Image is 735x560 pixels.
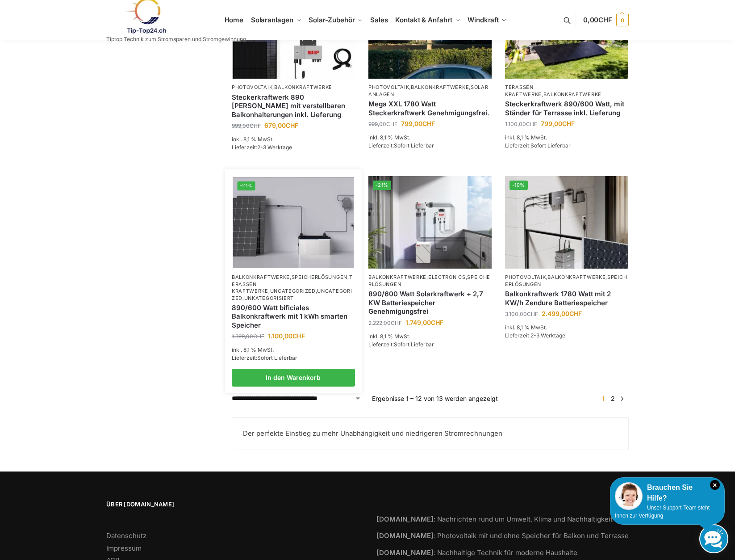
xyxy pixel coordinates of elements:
[431,319,443,326] span: CHF
[232,274,290,280] a: Balkonkraftwerke
[106,531,146,540] a: Datenschutz
[505,290,628,307] a: Balkonkraftwerk 1780 Watt mit 2 KW/h Zendure Batteriespeicher
[244,295,294,301] a: Unkategorisiert
[368,84,489,97] a: Solaranlagen
[615,482,643,510] img: Customer service
[106,544,142,552] a: Impressum
[616,14,629,26] span: 0
[401,120,435,127] bdi: 799,00
[232,135,355,143] p: inkl. 8,1 % MwSt.
[405,319,443,326] bdi: 1.749,00
[270,288,316,294] a: Uncategorized
[370,16,388,24] span: Sales
[257,354,297,361] span: Sofort Lieferbar
[394,341,434,348] span: Sofort Lieferbar
[106,37,246,42] p: Tiptop Technik zum Stromsparen und Stromgewinnung
[505,121,537,127] bdi: 1.100,00
[232,274,353,294] a: Terassen Kraftwerke
[106,500,359,509] span: Über [DOMAIN_NAME]
[368,274,490,287] a: Speicherlösungen
[232,274,355,302] p: , , , , ,
[505,84,542,97] a: Terassen Kraftwerke
[368,274,426,280] a: Balkonkraftwerke
[386,121,397,127] span: CHF
[411,84,469,90] a: Balkonkraftwerke
[250,122,261,129] span: CHF
[232,122,261,129] bdi: 999,00
[583,16,612,24] span: 0,00
[597,394,629,403] nav: Produkt-Seitennummerierung
[530,332,565,339] span: 2-3 Werktage
[542,310,582,317] bdi: 2.499,00
[368,134,492,142] p: inkl. 8,1 % MwSt.
[243,429,618,439] p: Der perfekte Einstieg zu mehr Unabhängigkeit und niedrigeren Stromrechnungen
[368,121,397,127] bdi: 999,00
[232,84,272,90] a: Photovoltaik
[468,16,499,24] span: Windkraft
[376,515,613,523] a: [DOMAIN_NAME]: Nachrichten rund um Umwelt, Klima und Nachhaltigkeit
[232,346,355,354] p: inkl. 8,1 % MwSt.
[253,333,264,340] span: CHF
[368,320,402,326] bdi: 2.222,00
[372,394,498,403] p: Ergebnisse 1 – 12 von 13 werden angezeigt
[505,142,571,149] span: Lieferzeit:
[292,332,305,340] span: CHF
[562,120,575,127] span: CHF
[233,177,354,268] a: -21%ASE 1000 Batteriespeicher
[292,274,347,280] a: Speicherlösungen
[569,310,582,317] span: CHF
[251,16,293,24] span: Solaranlagen
[395,16,452,24] span: Kontakt & Anfahrt
[232,333,264,340] bdi: 1.399,00
[505,134,628,142] p: inkl. 8,1 % MwSt.
[376,548,434,557] strong: [DOMAIN_NAME]
[232,369,355,387] a: In den Warenkorb legen: „890/600 Watt bificiales Balkonkraftwerk mit 1 kWh smarten Speicher“
[541,120,575,127] bdi: 799,00
[619,394,626,403] a: →
[232,84,355,91] p: ,
[368,84,492,98] p: , ,
[505,332,565,339] span: Lieferzeit:
[609,395,617,402] a: Seite 2
[530,142,571,149] span: Sofort Lieferbar
[274,84,332,90] a: Balkonkraftwerke
[368,341,434,348] span: Lieferzeit:
[368,274,492,288] p: , ,
[257,144,292,151] span: 2-3 Werktage
[394,142,434,149] span: Sofort Lieferbar
[232,354,297,361] span: Lieferzeit:
[615,505,710,519] span: Unser Support-Team steht Ihnen zur Verfügung
[710,480,720,490] i: Schließen
[505,274,546,280] a: Photovoltaik
[376,531,629,540] a: [DOMAIN_NAME]: Photovoltaik mit und ohne Speicher für Balkon und Terrasse
[583,7,629,34] a: 0,00CHF 0
[505,84,628,98] p: ,
[598,16,612,24] span: CHF
[232,303,355,330] a: 890/600 Watt bificiales Balkonkraftwerk mit 1 kWh smarten Speicher
[268,332,305,340] bdi: 1.100,00
[505,176,628,269] a: -19%Zendure-solar-flow-Batteriespeicher für Balkonkraftwerke
[368,333,492,341] p: inkl. 8,1 % MwSt.
[422,120,435,127] span: CHF
[232,144,292,151] span: Lieferzeit:
[376,548,577,557] a: [DOMAIN_NAME]: Nachhaltige Technik für moderne Haushalte
[232,394,361,403] select: Shop-Reihenfolge
[232,93,355,119] a: Steckerkraftwerk 890 Watt mit verstellbaren Balkonhalterungen inkl. Lieferung
[505,324,628,332] p: inkl. 8,1 % MwSt.
[391,320,402,326] span: CHF
[505,100,628,117] a: Steckerkraftwerk 890/600 Watt, mit Ständer für Terrasse inkl. Lieferung
[527,311,538,317] span: CHF
[547,274,606,280] a: Balkonkraftwerke
[232,288,352,301] a: Uncategorized
[600,395,607,402] span: Seite 1
[428,274,466,280] a: Electronics
[376,515,434,523] strong: [DOMAIN_NAME]
[505,311,538,317] bdi: 3.100,00
[615,482,720,504] div: Brauchen Sie Hilfe?
[368,100,492,117] a: Mega XXL 1780 Watt Steckerkraftwerk Genehmigungsfrei.
[505,274,627,287] a: Speicherlösungen
[543,91,601,97] a: Balkonkraftwerke
[505,274,628,288] p: , ,
[368,176,492,269] a: -21%Steckerkraftwerk mit 2,7kwh-Speicher
[505,176,628,269] img: Zendure-solar-flow-Batteriespeicher für Balkonkraftwerke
